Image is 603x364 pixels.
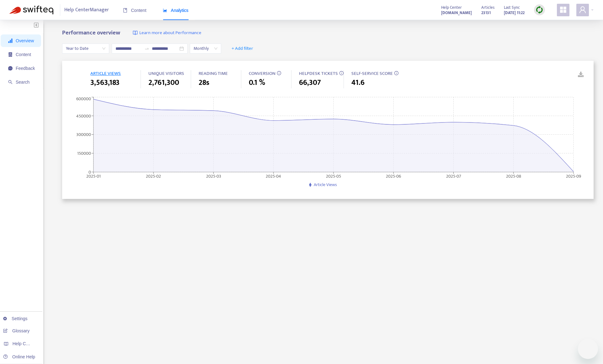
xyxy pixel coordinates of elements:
span: area-chart [163,8,167,13]
img: image-link [133,30,138,35]
span: appstore [559,6,567,13]
span: Help Center [441,4,462,11]
span: 28s [199,77,209,88]
tspan: 2025-02 [146,172,161,179]
a: Glossary [3,328,29,333]
button: + Add filter [227,44,258,54]
b: Performance overview [62,28,120,38]
span: book [123,8,127,13]
span: Learn more about Performance [139,29,201,37]
strong: 23131 [481,9,491,16]
span: Articles [481,4,494,11]
strong: [DOMAIN_NAME] [441,9,472,16]
span: Content [123,8,147,13]
span: + Add filter [232,45,253,52]
span: HELPDESK TICKETS [299,70,338,77]
span: Analytics [163,8,189,13]
span: Last Sync [504,4,520,11]
tspan: 0 [88,168,91,175]
span: SELF-SERVICE SCORE [351,70,393,77]
span: 66,307 [299,77,321,88]
span: message [8,66,13,70]
span: search [8,80,13,84]
span: Help Center Manager [64,4,109,16]
a: Learn more about Performance [133,29,201,37]
span: 41.6 [351,77,365,88]
a: Settings [3,316,28,321]
span: container [8,52,13,57]
span: ARTICLE VIEWS [90,70,121,77]
strong: [DATE] 11:22 [504,9,525,16]
span: Feedback [16,66,35,71]
a: Online Help [3,354,35,359]
span: CONVERSION [249,70,275,77]
span: Content [16,52,31,57]
tspan: 600000 [76,95,91,102]
tspan: 300000 [76,131,91,138]
tspan: 2025-09 [566,172,581,179]
span: Overview [16,38,34,43]
iframe: メッセージングウィンドウの起動ボタン、進行中の会話 [578,339,598,359]
span: Article Views [314,181,337,188]
span: UNIQUE VISITORS [148,70,184,77]
span: Year to Date [66,44,105,53]
span: 0.1 % [249,77,265,88]
span: 2,761,300 [148,77,179,88]
tspan: 2025-05 [326,172,341,179]
img: sync.dc5367851b00ba804db3.png [536,6,543,14]
tspan: 2025-07 [446,172,461,179]
span: Monthly [194,44,217,53]
span: user [579,6,586,13]
tspan: 2025-08 [506,172,521,179]
span: to [144,46,149,51]
span: swap-right [144,46,149,51]
tspan: 450000 [76,112,91,119]
span: Search [16,80,29,85]
img: Swifteq [9,6,53,14]
tspan: 2025-06 [386,172,401,179]
tspan: 150000 [77,150,91,157]
tspan: 2025-03 [206,172,221,179]
span: 3,563,183 [90,77,120,88]
tspan: 2025-04 [266,172,281,179]
tspan: 2025-01 [86,172,101,179]
span: signal [8,39,13,43]
span: READING TIME [199,70,228,77]
a: [DOMAIN_NAME] [441,9,472,16]
span: Help Centers [13,341,38,346]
